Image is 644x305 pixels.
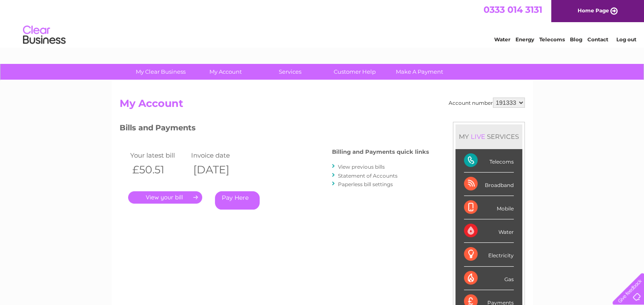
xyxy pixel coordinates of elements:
a: Paperless bill settings [338,181,393,187]
td: Invoice date [189,150,250,161]
a: Log out [616,36,636,43]
a: Make A Payment [384,64,455,80]
a: Pay Here [215,191,260,210]
div: Gas [464,267,514,290]
div: Broadband [464,173,514,196]
img: logo.png [23,22,66,48]
div: Water [464,219,514,243]
div: MY SERVICES [455,124,522,149]
div: Electricity [464,243,514,266]
a: Energy [515,36,534,43]
a: . [128,191,202,204]
a: Statement of Accounts [338,173,398,179]
div: Mobile [464,196,514,219]
h2: My Account [120,98,525,114]
a: View previous bills [338,164,385,170]
div: Telecoms [464,149,514,173]
th: [DATE] [189,161,250,178]
a: Services [255,64,325,80]
a: My Account [190,64,260,80]
th: £50.51 [128,161,189,178]
td: Your latest bill [128,150,189,161]
a: Customer Help [320,64,390,80]
a: Water [494,36,510,43]
div: Clear Business is a trading name of Verastar Limited (registered in [GEOGRAPHIC_DATA] No. 3667643... [121,5,524,41]
a: Blog [570,36,582,43]
h4: Billing and Payments quick links [332,149,429,155]
div: Account number [449,98,525,108]
a: Contact [587,36,608,43]
a: 0333 014 3131 [484,4,542,15]
h3: Bills and Payments [120,122,429,137]
a: Telecoms [539,36,565,43]
a: My Clear Business [126,64,196,80]
div: LIVE [469,132,487,141]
